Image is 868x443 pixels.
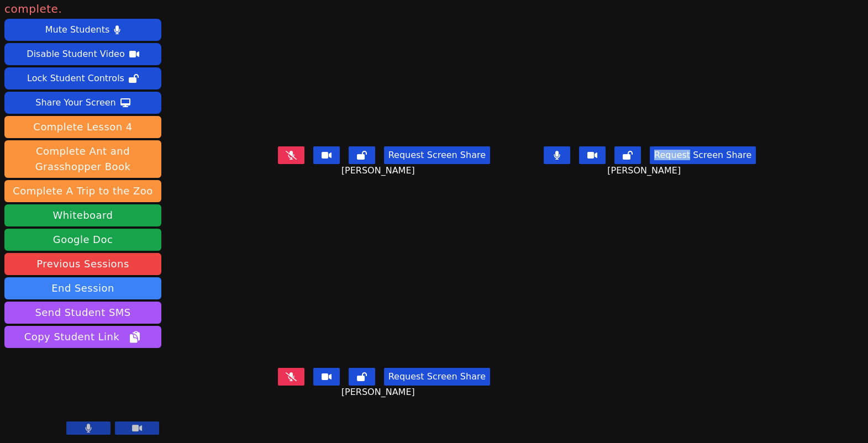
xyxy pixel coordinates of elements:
button: Mute Students [4,19,161,41]
button: Complete A Trip to the Zoo [4,180,161,202]
span: [PERSON_NAME] [607,164,683,177]
button: Request Screen Share [384,368,490,386]
button: Disable Student Video [4,43,161,65]
button: Whiteboard [4,204,161,226]
button: Send Student SMS [4,302,161,324]
a: Google Doc [4,229,161,251]
button: Complete Lesson 4 [4,116,161,138]
button: Request Screen Share [650,146,756,164]
span: Copy Student Link [24,329,141,345]
button: Copy Student Link [4,326,161,348]
div: Disable Student Video [27,45,124,63]
span: [PERSON_NAME] [341,386,418,399]
button: Share Your Screen [4,92,161,114]
button: Lock Student Controls [4,67,161,89]
button: Complete Ant and Grasshopper Book [4,140,161,178]
button: Request Screen Share [384,146,490,164]
span: [PERSON_NAME] [341,164,418,177]
div: Lock Student Controls [27,70,124,87]
a: Previous Sessions [4,253,161,275]
div: Share Your Screen [35,94,116,112]
button: End Session [4,277,161,299]
div: Mute Students [45,21,109,39]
